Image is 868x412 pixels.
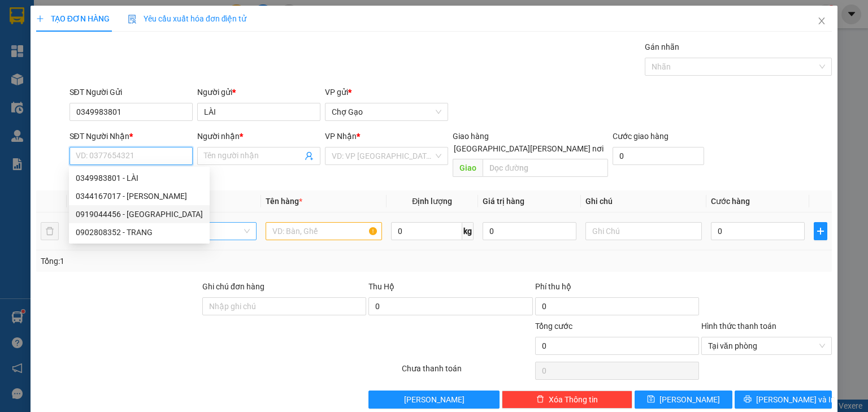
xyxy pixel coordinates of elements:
[305,151,314,161] span: user-add
[659,393,720,406] span: [PERSON_NAME]
[128,14,247,23] span: Yêu cầu xuất hóa đơn điện tử
[70,86,193,98] div: SĐT Người Gửi
[613,132,669,141] label: Cước giao hàng
[197,86,320,98] div: Người gửi
[701,322,776,331] label: Hình thức thanh toán
[202,297,366,315] input: Ghi chú đơn hàng
[453,159,483,177] span: Giao
[453,132,489,141] span: Giao hàng
[69,205,210,223] div: 0919044456 - HÀ
[483,222,576,240] input: 0
[69,169,210,187] div: 0349983801 - LÀI
[744,395,752,404] span: printer
[76,172,203,184] div: 0349983801 - LÀI
[412,197,452,206] span: Định lượng
[325,132,357,141] span: VP Nhận
[70,130,193,142] div: SĐT Người Nhận
[69,223,210,241] div: 0902808352 - TRANG
[535,280,699,297] div: Phí thu hộ
[76,190,203,202] div: 0344167017 - [PERSON_NAME]
[817,16,826,25] span: close
[128,15,137,24] img: icon
[549,393,598,406] span: Xóa Thông tin
[197,130,320,142] div: Người nhận
[756,393,835,406] span: [PERSON_NAME] và In
[36,15,44,23] span: plus
[647,395,655,404] span: save
[368,391,499,409] button: [PERSON_NAME]
[635,391,732,409] button: save[PERSON_NAME]
[404,393,465,406] span: [PERSON_NAME]
[502,391,632,409] button: deleteXóa Thông tin
[325,86,448,98] div: VP gửi
[483,159,608,177] input: Dọc đường
[708,337,825,354] span: Tại văn phòng
[581,190,706,212] th: Ghi chú
[368,282,394,291] span: Thu Hộ
[806,6,837,37] button: Close
[69,187,210,205] div: 0344167017 - TUYỀN
[483,197,524,206] span: Giá trị hàng
[814,222,827,240] button: plus
[332,103,441,120] span: Chợ Gạo
[266,222,382,240] input: VD: Bàn, Ghế
[449,142,608,155] span: [GEOGRAPHIC_DATA][PERSON_NAME] nơi
[36,14,110,23] span: TẠO ĐƠN HÀNG
[645,42,679,51] label: Gán nhãn
[536,395,544,404] span: delete
[535,322,572,331] span: Tổng cước
[76,208,203,220] div: 0919044456 - [GEOGRAPHIC_DATA]
[735,391,832,409] button: printer[PERSON_NAME] và In
[613,147,704,165] input: Cước giao hàng
[41,255,336,267] div: Tổng: 1
[462,222,474,240] span: kg
[41,222,59,240] button: delete
[585,222,702,240] input: Ghi Chú
[76,226,203,238] div: 0902808352 - TRANG
[401,362,533,382] div: Chưa thanh toán
[711,197,750,206] span: Cước hàng
[202,282,264,291] label: Ghi chú đơn hàng
[266,197,302,206] span: Tên hàng
[814,227,827,236] span: plus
